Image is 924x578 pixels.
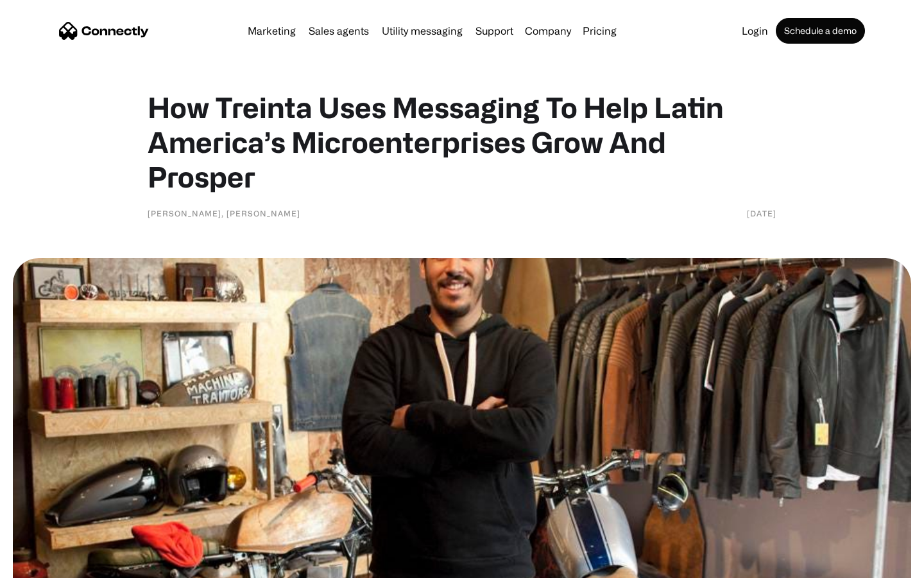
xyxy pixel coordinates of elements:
a: home [59,21,149,40]
aside: Language selected: English [13,556,77,574]
div: Company [521,22,575,40]
ul: Language list [26,556,77,574]
h1: How Treinta Uses Messaging To Help Latin America’s Microenterprises Grow And Prosper [148,90,776,194]
a: Marketing [243,26,301,36]
div: [PERSON_NAME], [PERSON_NAME] [148,207,300,220]
a: Sales agents [304,26,374,36]
a: Login [737,26,773,36]
a: Utility messaging [377,26,468,36]
div: Company [525,22,571,40]
a: Pricing [577,26,622,36]
a: Support [470,26,518,36]
a: Schedule a demo [776,18,865,44]
div: [DATE] [747,207,776,220]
